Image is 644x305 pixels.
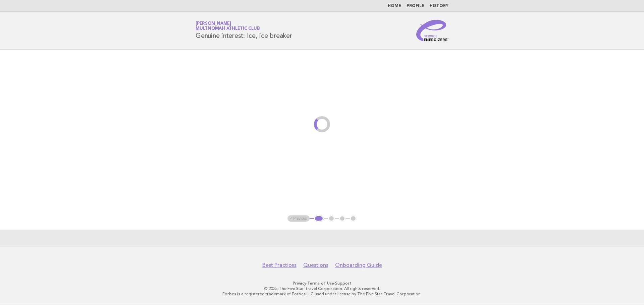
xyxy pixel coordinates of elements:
[335,281,352,286] a: Support
[117,286,527,291] p: © 2025 The Five Star Travel Corporation. All rights reserved.
[416,20,448,41] img: Service Energizers
[262,262,297,269] a: Best Practices
[196,27,260,31] span: Multnomah Athletic Club
[196,21,260,31] a: [PERSON_NAME]Multnomah Athletic Club
[388,4,401,8] a: Home
[335,262,382,269] a: Onboarding Guide
[196,22,292,39] h1: Genuine interest: Ice, ice breaker
[307,281,334,286] a: Terms of Use
[293,281,306,286] a: Privacy
[430,4,448,8] a: History
[117,281,527,286] p: · ·
[407,4,424,8] a: Profile
[117,291,527,297] p: Forbes is a registered trademark of Forbes LLC used under license by The Five Star Travel Corpora...
[303,262,328,269] a: Questions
